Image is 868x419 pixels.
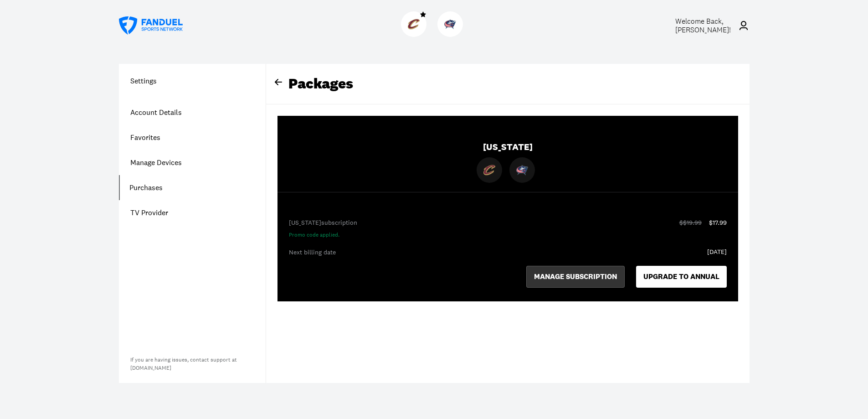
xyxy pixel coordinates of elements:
div: Packages [266,64,750,104]
img: Cavaliers [408,18,420,30]
button: UPGRADE TO ANNUAL [636,266,727,288]
a: CavaliersCavaliers [401,30,430,39]
div: $ $19.99 [679,218,702,238]
a: Account Details [119,100,266,125]
a: Favorites [119,125,266,150]
div: $17.99 [709,218,727,238]
a: Blue JacketsBlue Jackets [437,30,467,39]
div: [US_STATE] subscription [289,218,679,228]
a: If you are having issues, contact support at[DOMAIN_NAME] [130,356,237,372]
div: [DATE] [707,248,727,257]
a: FanDuel Sports Network [119,16,183,35]
img: Blue Jackets [516,164,528,176]
a: TV Provider [119,200,266,225]
div: Next billing date [289,248,727,257]
div: [US_STATE] [277,131,738,192]
h1: Settings [119,75,266,86]
a: Manage Devices [119,150,266,175]
a: Purchases [119,175,266,200]
button: MANAGE SUBSCRIPTION [526,266,625,288]
a: Welcome Back,[PERSON_NAME]! [655,17,750,34]
span: Welcome Back, [PERSON_NAME] ! [675,16,731,35]
img: Cavaliers [483,164,495,176]
div: Promo code applied. [289,231,679,239]
img: Blue Jackets [444,18,456,30]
